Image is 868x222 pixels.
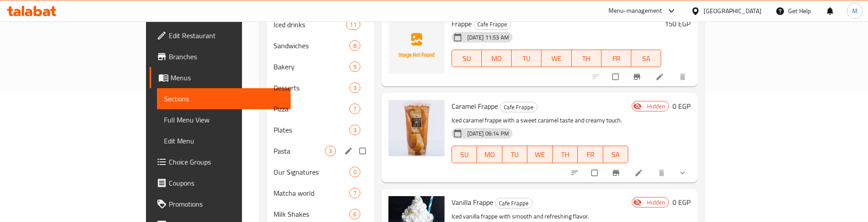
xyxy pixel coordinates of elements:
[274,125,349,135] span: Plates
[477,146,502,163] button: MO
[452,100,498,113] span: Caramel Frappe
[274,167,349,177] span: Our Signatures
[452,17,472,30] span: Frappe
[350,84,360,92] span: 3
[673,163,694,183] button: show more
[157,130,291,151] a: Edit Menu
[274,146,325,156] div: Pasta
[578,146,603,163] button: FR
[349,61,360,72] div: items
[607,148,625,161] span: SA
[464,129,512,138] span: [DATE] 06:14 PM
[350,42,360,50] span: 8
[349,167,360,177] div: items
[452,196,493,209] span: Vanilla Frappe
[349,125,360,135] div: items
[556,148,575,161] span: TH
[541,50,571,67] button: WE
[603,146,629,163] button: SA
[673,67,694,86] button: delete
[267,183,374,204] div: Matcha world7
[455,52,478,65] span: SU
[672,100,690,112] h6: 0 EGP
[274,188,349,198] span: Matcha world
[500,102,537,112] span: Cafe Frappe
[704,6,761,16] div: [GEOGRAPHIC_DATA]
[149,67,291,88] a: Menus
[267,14,374,35] div: Iced drinks11
[157,109,291,130] a: Full Menu View
[149,25,291,46] a: Edit Restaurant
[164,115,284,125] span: Full Menu View
[545,52,568,65] span: WE
[349,40,360,51] div: items
[607,68,626,85] span: Select to update
[350,126,360,134] span: 3
[274,40,349,51] span: Sandwiches
[350,105,360,113] span: 7
[274,209,349,219] span: Milk Shakes
[164,136,284,146] span: Edit Menu
[452,211,629,222] p: Iced vanilla frappe with smooth and refreshing flavor.
[274,104,349,114] div: Pizza
[608,6,662,16] div: Menu-management
[655,72,666,81] a: Edit menu item
[388,100,445,156] img: Caramel Frappe
[325,146,336,156] div: items
[274,19,346,30] span: Iced drinks
[581,148,600,161] span: FR
[149,151,291,172] a: Choice Groups
[473,19,511,30] div: Cafe Frappe
[652,163,673,183] button: delete
[267,35,374,56] div: Sandwiches8
[157,88,291,109] a: Sections
[274,82,349,93] span: Desserts
[527,146,553,163] button: WE
[346,21,359,29] span: 11
[388,18,445,74] img: Frappe
[350,189,360,197] span: 7
[644,198,669,207] span: Hidden
[274,61,349,72] span: Bakery
[634,168,645,177] a: Edit menu item
[502,146,528,163] button: TU
[678,168,687,177] svg: Show Choices
[349,82,360,93] div: items
[485,52,508,65] span: MO
[672,196,690,208] h6: 0 EGP
[149,172,291,193] a: Coupons
[452,146,477,163] button: SU
[635,52,658,65] span: SA
[512,50,541,67] button: TU
[631,50,661,67] button: SA
[605,52,628,65] span: FR
[452,115,629,126] p: Iced caramel frappe with a sweet caramel taste and creamy touch.
[464,33,512,42] span: [DATE] 11:53 AM
[495,198,532,208] span: Cafe Frappe
[169,199,284,209] span: Promotions
[325,147,335,155] span: 3
[267,140,374,161] div: Pasta3edit
[452,50,482,67] button: SU
[480,148,499,161] span: MO
[267,56,374,77] div: Bakery9
[169,178,284,188] span: Coupons
[267,119,374,140] div: Plates3
[169,30,284,41] span: Edit Restaurant
[506,148,524,161] span: TU
[349,209,360,219] div: items
[515,52,538,65] span: TU
[171,72,284,83] span: Menus
[343,145,356,157] button: edit
[267,77,374,98] div: Desserts3
[606,163,627,183] button: Branch-specific-item
[586,165,605,181] span: Select to update
[350,168,360,176] span: 0
[665,18,690,30] h6: 150 EGP
[149,46,291,67] a: Branches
